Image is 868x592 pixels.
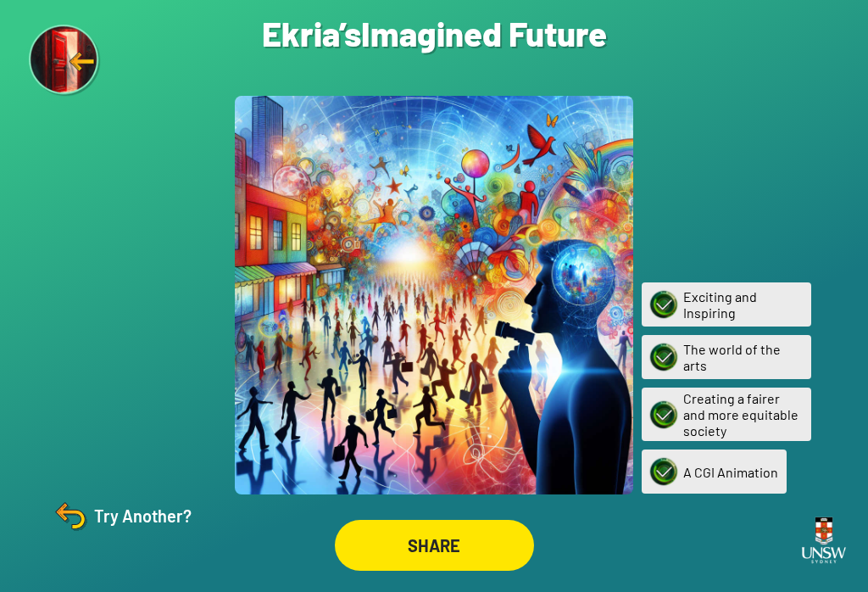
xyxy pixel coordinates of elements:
[642,282,811,327] div: Exciting and Inspiring
[642,388,811,441] div: Creating a fairer and more equitable society
[644,395,683,434] img: Creating a fairer and more equitable society
[50,495,192,536] div: Try Another?
[642,335,811,379] div: The world of the arts
[642,450,787,494] div: A CGI Animation
[644,338,683,377] img: The world of the arts
[335,520,534,571] div: SHARE
[50,495,91,536] img: Try Another?
[644,285,683,324] img: Exciting and Inspiring
[262,13,607,53] h1: Ekria’s Imagined Future
[29,25,102,98] img: Exit
[795,507,853,573] img: UNSW
[644,452,683,491] img: A CGI Animation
